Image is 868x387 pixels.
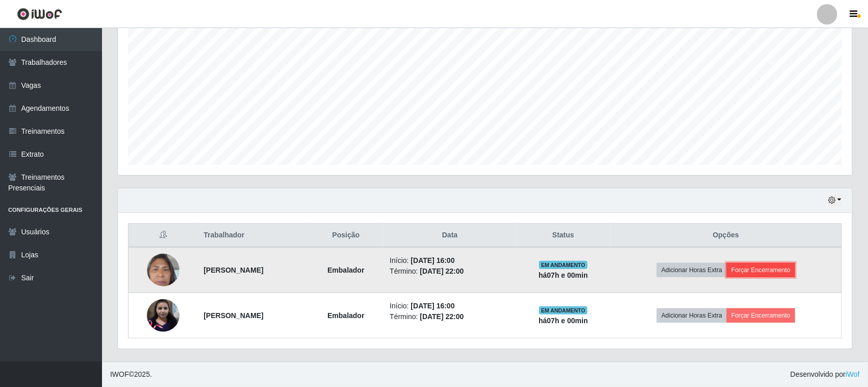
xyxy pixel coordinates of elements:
th: Trabalhador [197,224,308,248]
button: Adicionar Horas Extra [657,308,727,323]
span: © 2025 . [110,369,152,380]
strong: há 07 h e 00 min [539,271,588,279]
strong: [PERSON_NAME] [203,266,263,274]
span: Desenvolvido por [790,369,860,380]
span: EM ANDAMENTO [539,306,588,315]
img: 1706817877089.jpeg [147,248,180,292]
img: CoreUI Logo [17,8,62,20]
strong: [PERSON_NAME] [203,311,263,320]
img: 1725571179961.jpeg [147,299,180,332]
time: [DATE] 22:00 [420,312,464,321]
strong: Embalador [327,266,364,274]
li: Início: [390,301,510,311]
li: Término: [390,311,510,322]
th: Data [384,224,516,248]
strong: Embalador [327,311,364,320]
strong: há 07 h e 00 min [539,317,588,325]
th: Status [516,224,610,248]
th: Opções [610,224,841,248]
li: Início: [390,255,510,266]
button: Forçar Encerramento [727,308,795,323]
a: iWof [846,370,860,378]
span: IWOF [110,370,129,378]
time: [DATE] 16:00 [411,302,455,310]
li: Término: [390,266,510,277]
button: Forçar Encerramento [727,263,795,277]
time: [DATE] 22:00 [420,267,464,275]
span: EM ANDAMENTO [539,261,588,269]
button: Adicionar Horas Extra [657,263,727,277]
time: [DATE] 16:00 [411,256,455,264]
th: Posição [308,224,384,248]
